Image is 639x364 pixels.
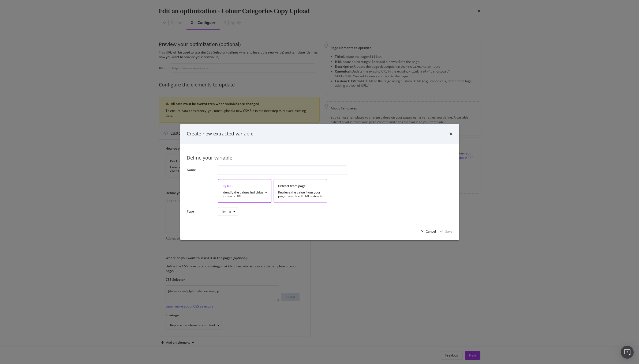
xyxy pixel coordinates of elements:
div: Define your variable [187,154,453,161]
button: Save [438,227,453,236]
div: Identify the values individually for each URL [222,191,267,198]
div: Retrieve the value from your page based on HTML extracts [278,191,323,198]
div: modal [180,124,459,240]
div: Save [445,229,453,234]
button: String [218,207,238,216]
label: Type [187,209,214,215]
div: Create new extracted variable [187,130,253,137]
button: Cancel [419,227,436,236]
div: Extract from page [278,184,323,188]
div: times [449,130,453,137]
div: Open Intercom Messenger [621,346,634,359]
label: Name [187,168,214,174]
div: String [222,210,231,213]
div: Cancel [426,229,436,234]
div: By URL [222,184,267,188]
